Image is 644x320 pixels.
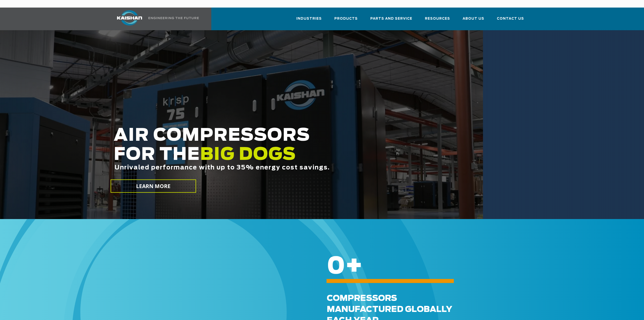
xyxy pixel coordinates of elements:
a: LEARN MORE [111,180,196,193]
span: About Us [463,16,484,22]
span: LEARN MORE [136,183,171,190]
a: Contact Us [497,12,524,29]
h2: AIR COMPRESSORS FOR THE [114,126,460,187]
span: BIG DOGS [200,146,296,163]
a: Parts and Service [370,12,412,29]
span: Parts and Service [370,16,412,22]
a: Products [334,12,358,29]
span: Industries [296,16,322,22]
span: Resources [425,16,450,22]
a: Resources [425,12,450,29]
span: Unrivaled performance with up to 35% energy cost savings. [114,165,330,171]
span: 0 [327,255,345,278]
span: Contact Us [497,16,524,22]
a: Kaishan USA [111,8,200,30]
span: Products [334,16,358,22]
h6: + [327,263,618,270]
a: About Us [463,12,484,29]
img: kaishan logo [111,10,148,25]
a: Industries [296,12,322,29]
img: Engineering the future [148,17,199,19]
